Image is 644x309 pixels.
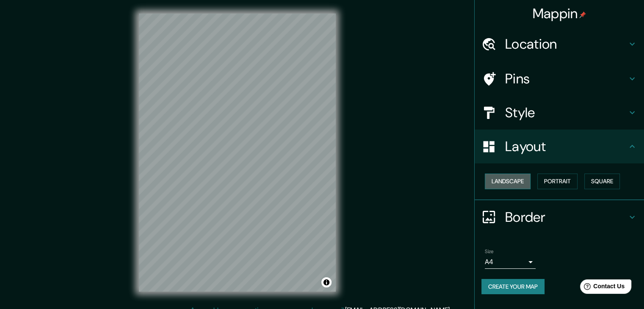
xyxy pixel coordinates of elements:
div: Location [475,27,644,61]
h4: Style [505,104,627,121]
div: Border [475,200,644,234]
button: Portrait [537,174,578,189]
div: Pins [475,62,644,96]
div: Layout [475,130,644,163]
label: Size [485,248,494,255]
h4: Layout [505,138,627,155]
button: Create your map [481,279,544,295]
button: Toggle attribution [321,277,332,287]
div: A4 [485,255,536,269]
h4: Border [505,209,627,226]
h4: Pins [505,70,627,87]
h4: Mappin [533,5,586,22]
h4: Location [505,36,627,52]
div: Style [475,96,644,130]
canvas: Map [139,14,336,292]
iframe: Help widget launcher [569,276,635,300]
img: pin-icon.png [579,11,586,18]
button: Landscape [485,174,531,189]
button: Square [584,174,620,189]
